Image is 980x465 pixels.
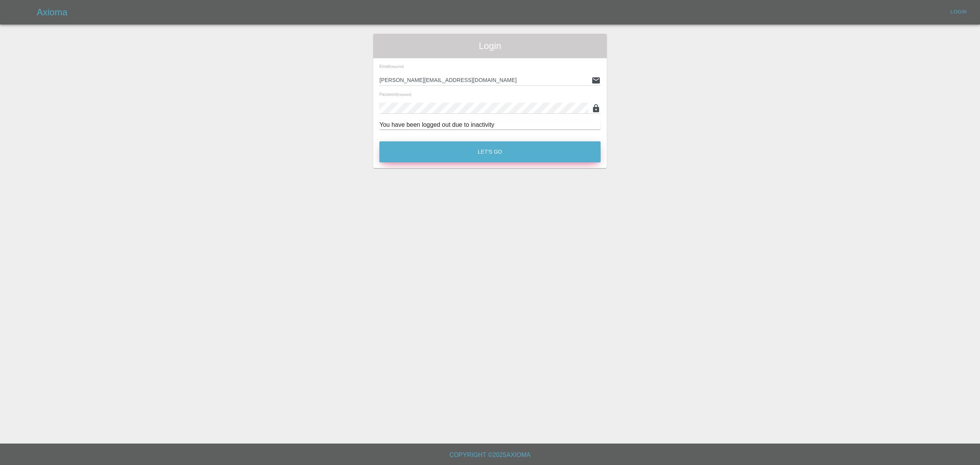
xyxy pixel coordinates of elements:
[397,93,412,97] small: (required)
[379,141,601,162] button: Let's Go
[6,450,974,460] h6: Copyright © 2025 Axioma
[379,120,601,129] div: You have been logged out due to inactivity
[379,92,412,97] span: Password
[37,6,67,18] h5: Axioma
[946,6,971,18] a: Login
[390,65,404,69] small: (required)
[379,40,601,52] span: Login
[379,64,404,69] span: Email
